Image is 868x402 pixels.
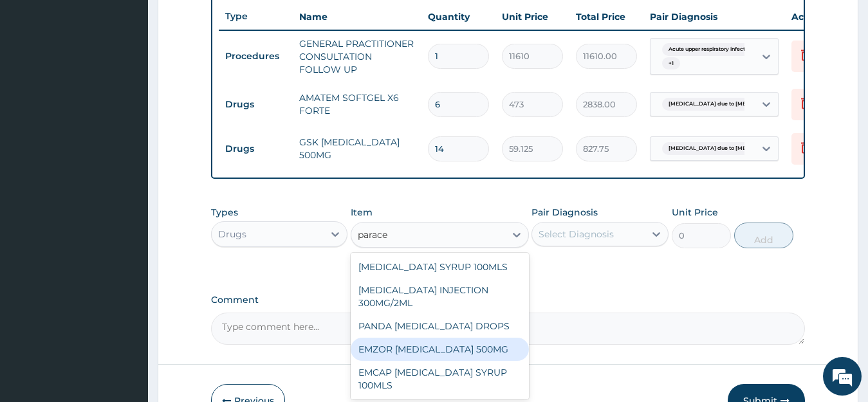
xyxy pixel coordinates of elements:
th: Type [219,5,293,28]
button: Add [734,223,793,248]
th: Name [293,4,421,30]
div: [MEDICAL_DATA] INJECTION 300MG/2ML [351,279,529,315]
label: Pair Diagnosis [531,206,598,219]
textarea: Type your message and hit 'Enter' [6,266,245,311]
div: EMZOR [MEDICAL_DATA] 500MG [351,338,529,361]
td: AMATEM SOFTGEL X6 FORTE [293,85,421,123]
div: PANDA [MEDICAL_DATA] DROPS [351,315,529,338]
label: Unit Price [672,206,718,219]
th: Actions [785,4,849,30]
div: Minimize live chat window [211,6,242,37]
span: Acute upper respiratory infect... [662,43,755,56]
th: Unit Price [495,4,569,30]
div: Drugs [218,228,246,241]
th: Quantity [421,4,495,30]
div: Select Diagnosis [539,228,614,241]
td: Procedures [219,44,293,68]
td: GENERAL PRACTITIONER CONSULTATION FOLLOW UP [293,31,421,82]
span: [MEDICAL_DATA] due to [MEDICAL_DATA] falc... [662,142,804,155]
div: [MEDICAL_DATA] SYRUP 100MLS [351,255,529,279]
span: + 1 [662,57,680,70]
span: We're online! [75,120,178,250]
th: Total Price [569,4,643,30]
td: GSK [MEDICAL_DATA] 500MG [293,129,421,168]
td: Drugs [219,93,293,116]
div: EMCAP [MEDICAL_DATA] SYRUP 100MLS [351,361,529,397]
label: Types [211,207,238,218]
img: d_794563401_company_1708531726252_794563401 [24,64,52,96]
th: Pair Diagnosis [643,4,785,30]
span: [MEDICAL_DATA] due to [MEDICAL_DATA] falc... [662,98,804,111]
label: Item [351,206,373,219]
td: Drugs [219,137,293,161]
div: Chat with us now [67,72,216,89]
label: Comment [211,295,806,306]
